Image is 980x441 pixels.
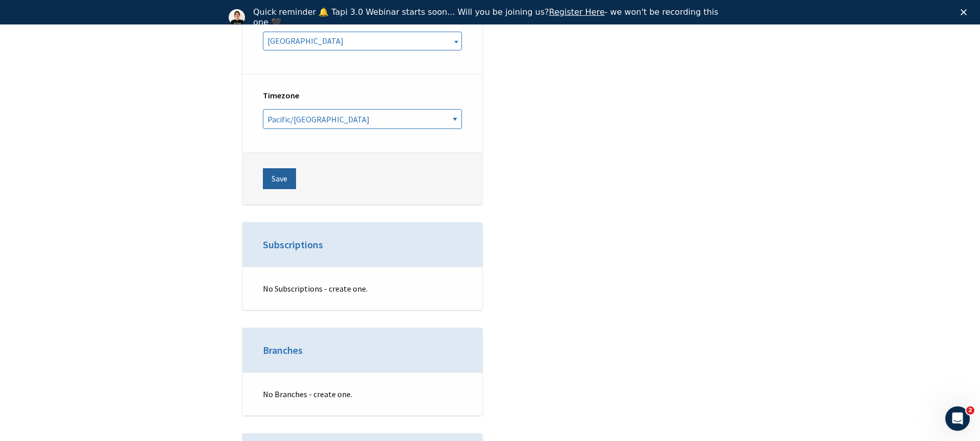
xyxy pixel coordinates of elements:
strong: Timezone [263,90,299,100]
a: Register Here [549,7,605,17]
div: Close [961,9,971,15]
h3: Subscriptions [263,238,462,252]
span: Australia [263,32,462,50]
div: No Branches - create one. [242,373,482,416]
span: 2 [966,406,974,414]
div: Quick reminder 🔔 Tapi 3.0 Webinar starts soon... Will you be joining us? - we won't be recording ... [253,7,735,28]
button: Save [263,168,296,189]
h3: Branches [263,343,462,357]
span: Australia [263,32,461,49]
div: No Subscriptions - create one. [242,267,482,310]
iframe: Intercom live chat [945,406,970,431]
img: Profile image for Anna [229,9,245,25]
